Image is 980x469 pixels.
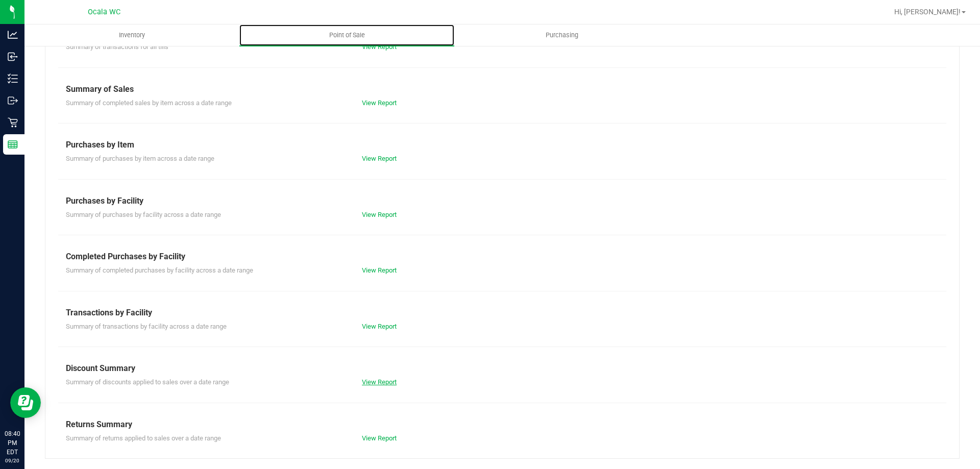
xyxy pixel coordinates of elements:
[894,8,961,16] span: Hi, [PERSON_NAME]!
[315,31,379,40] span: Point of Sale
[362,43,397,51] a: View Report
[66,155,214,162] span: Summary of purchases by item across a date range
[8,73,18,84] inline-svg: Inventory
[66,99,232,107] span: Summary of completed sales by item across a date range
[454,24,669,46] a: Purchasing
[8,30,18,40] inline-svg: Analytics
[66,83,939,95] div: Summary of Sales
[24,24,239,46] a: Inventory
[362,99,397,107] a: View Report
[239,24,454,46] a: Point of Sale
[66,251,939,263] div: Completed Purchases by Facility
[362,434,397,442] a: View Report
[8,139,18,150] inline-svg: Reports
[8,95,18,106] inline-svg: Outbound
[66,362,939,375] div: Discount Summary
[5,457,20,464] p: 09/20
[66,418,939,431] div: Returns Summary
[362,323,397,330] a: View Report
[88,8,120,16] span: Ocala WC
[8,117,18,128] inline-svg: Retail
[66,378,229,386] span: Summary of discounts applied to sales over a date range
[66,307,939,319] div: Transactions by Facility
[8,52,18,62] inline-svg: Inbound
[5,429,20,457] p: 08:40 PM EDT
[66,434,221,442] span: Summary of returns applied to sales over a date range
[362,155,397,162] a: View Report
[66,43,168,51] span: Summary of transactions for all tills
[66,211,221,218] span: Summary of purchases by facility across a date range
[10,387,41,418] iframe: Resource center
[362,378,397,386] a: View Report
[362,266,397,274] a: View Report
[66,139,939,151] div: Purchases by Item
[66,266,253,274] span: Summary of completed purchases by facility across a date range
[532,31,592,40] span: Purchasing
[105,31,159,40] span: Inventory
[362,211,397,218] a: View Report
[66,323,227,330] span: Summary of transactions by facility across a date range
[66,195,939,207] div: Purchases by Facility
